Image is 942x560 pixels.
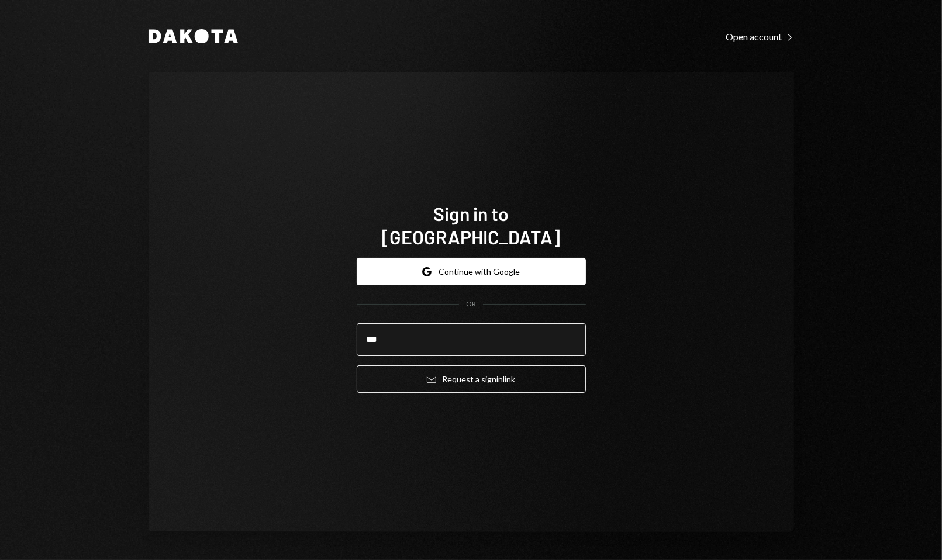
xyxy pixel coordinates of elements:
[357,258,586,285] button: Continue with Google
[726,31,794,43] div: Open account
[357,202,586,248] h1: Sign in to [GEOGRAPHIC_DATA]
[357,365,586,393] button: Request a signinlink
[466,299,476,309] div: OR
[726,30,794,43] a: Open account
